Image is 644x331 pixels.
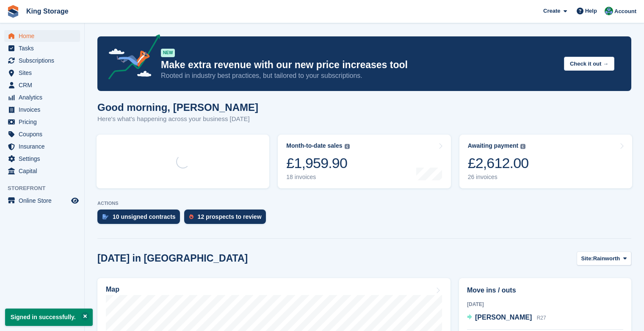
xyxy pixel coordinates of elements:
span: Sites [19,67,69,79]
span: Create [543,7,560,15]
span: Analytics [19,91,69,103]
span: Account [614,7,636,16]
span: Insurance [19,141,69,152]
a: menu [4,141,80,152]
a: [PERSON_NAME] R27 [467,312,546,323]
span: Invoices [19,104,69,116]
img: John King [605,7,613,15]
a: menu [4,116,80,128]
span: Coupons [19,128,69,140]
div: £2,612.00 [468,154,529,172]
button: Check it out → [564,57,614,71]
a: menu [4,104,80,116]
img: prospect-51fa495bee0391a8d652442698ab0144808aea92771e9ea1ae160a38d050c398.svg [189,214,193,219]
a: menu [4,67,80,79]
div: NEW [161,49,175,57]
img: price-adjustments-announcement-icon-8257ccfd72463d97f412b2fc003d46551f7dbcb40ab6d574587a9cd5c0d94... [101,34,160,83]
a: menu [4,165,80,177]
a: menu [4,55,80,66]
span: [PERSON_NAME] [475,314,532,321]
p: Rooted in industry best practices, but tailored to your subscriptions. [161,71,557,80]
div: Awaiting payment [468,142,519,149]
span: Online Store [19,195,69,207]
a: Awaiting payment £2,612.00 26 invoices [459,135,632,188]
a: menu [4,30,80,42]
p: ACTIONS [97,201,631,206]
button: Site: Rainworth [577,251,631,265]
span: Settings [19,153,69,165]
span: Tasks [19,42,69,54]
a: Preview store [70,196,80,206]
p: Here's what's happening across your business [DATE] [97,114,258,124]
span: Pricing [19,116,69,128]
span: Capital [19,165,69,177]
div: 10 unsigned contracts [113,213,176,220]
h2: Map [106,286,119,293]
span: Home [19,30,69,42]
img: icon-info-grey-7440780725fd019a000dd9b08b2336e03edf1995a4989e88bcd33f0948082b44.svg [520,144,525,149]
a: menu [4,79,80,91]
div: Month-to-date sales [286,142,342,149]
p: Signed in successfully. [5,309,93,326]
a: 12 prospects to review [184,210,270,228]
a: menu [4,153,80,165]
a: Month-to-date sales £1,959.90 18 invoices [278,135,451,188]
a: 10 unsigned contracts [97,210,184,228]
a: menu [4,42,80,54]
div: £1,959.90 [286,154,349,172]
span: CRM [19,79,69,91]
img: contract_signature_icon-13c848040528278c33f63329250d36e43548de30e8caae1d1a13099fd9432cc5.svg [102,214,108,219]
span: Storefront [8,184,84,193]
h1: Good morning, [PERSON_NAME] [97,102,258,113]
div: 12 prospects to review [198,213,262,220]
a: menu [4,195,80,207]
img: stora-icon-8386f47178a22dfd0bd8f6a31ec36ba5ce8667c1dd55bd0f319d3a0aa187defe.svg [7,5,19,18]
h2: [DATE] in [GEOGRAPHIC_DATA] [97,253,248,264]
a: menu [4,128,80,140]
img: icon-info-grey-7440780725fd019a000dd9b08b2336e03edf1995a4989e88bcd33f0948082b44.svg [345,144,350,149]
a: menu [4,91,80,103]
span: Rainworth [593,254,620,263]
span: R27 [537,315,546,321]
span: Site: [581,254,593,263]
div: 18 invoices [286,174,349,181]
span: Subscriptions [19,55,69,66]
a: King Storage [23,4,72,18]
div: [DATE] [467,301,623,308]
p: Make extra revenue with our new price increases tool [161,59,557,71]
div: 26 invoices [468,174,529,181]
span: Help [585,7,597,15]
h2: Move ins / outs [467,285,623,295]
